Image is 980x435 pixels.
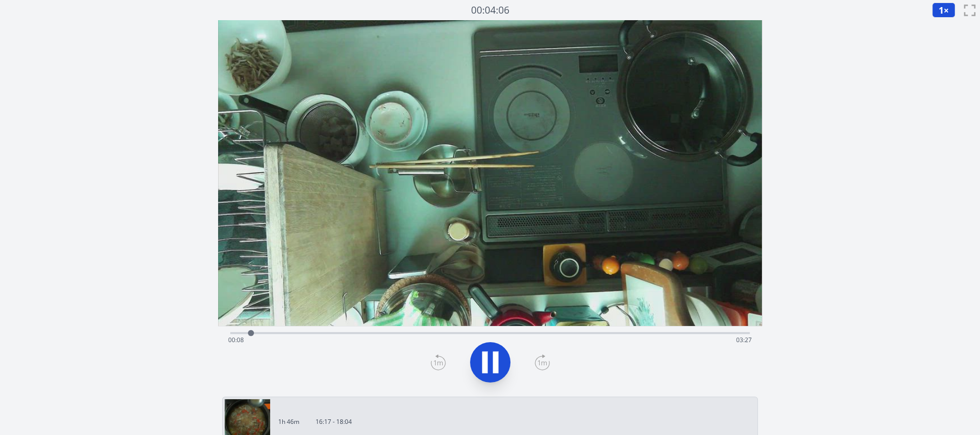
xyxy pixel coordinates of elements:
[228,336,244,344] span: 00:08
[471,3,509,18] a: 00:04:06
[736,336,752,344] span: 03:27
[316,418,352,426] p: 16:17 - 18:04
[278,418,299,426] p: 1h 46m
[939,4,944,16] span: 1
[932,3,955,18] button: 1×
